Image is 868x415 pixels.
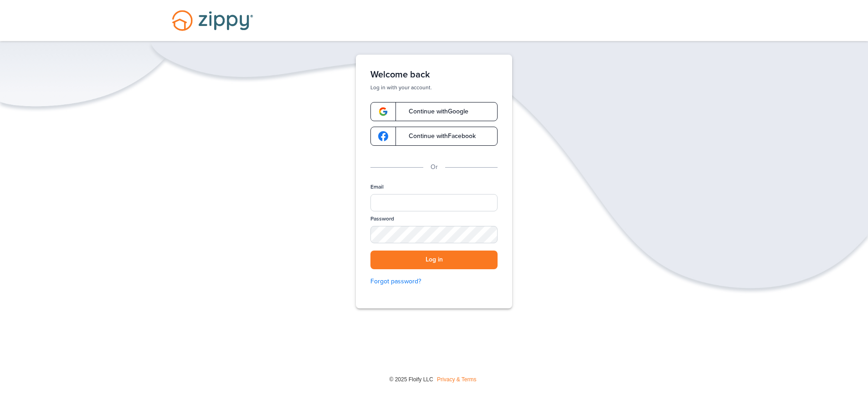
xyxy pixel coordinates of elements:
[370,102,498,121] a: google-logoContinue withGoogle
[400,133,476,139] span: Continue with Facebook
[370,84,498,91] p: Log in with your account.
[370,251,498,269] button: Log in
[389,376,433,383] span: © 2025 Floify LLC
[370,226,498,243] input: Password
[370,215,394,223] label: Password
[370,127,498,146] a: google-logoContinue withFacebook
[370,69,498,80] h1: Welcome back
[378,131,388,141] img: google-logo
[370,194,498,211] input: Email
[437,376,476,383] a: Privacy & Terms
[400,108,468,115] span: Continue with Google
[370,183,384,191] label: Email
[370,277,498,287] a: Forgot password?
[378,107,388,117] img: google-logo
[431,162,438,172] p: Or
